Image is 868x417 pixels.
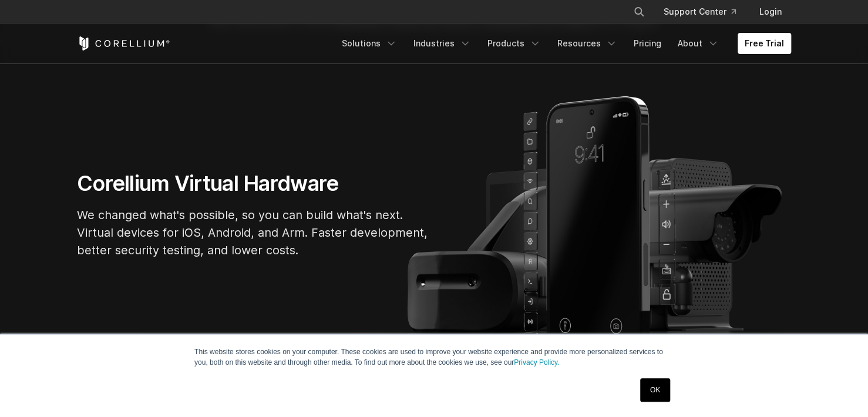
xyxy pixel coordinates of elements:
[514,358,559,366] a: Privacy Policy.
[550,33,624,54] a: Resources
[77,170,429,197] h1: Corellium Virtual Hardware
[480,33,548,54] a: Products
[671,33,726,54] a: About
[628,1,650,22] button: Search
[77,206,429,259] p: We changed what's possible, so you can build what's next. Virtual devices for iOS, Android, and A...
[335,33,791,54] div: Navigation Menu
[627,33,668,54] a: Pricing
[750,1,791,22] a: Login
[77,36,170,51] a: Corellium Home
[194,347,674,368] p: This website stores cookies on your computer. These cookies are used to improve your website expe...
[335,33,404,54] a: Solutions
[738,33,791,54] a: Free Trial
[406,33,478,54] a: Industries
[654,1,745,22] a: Support Center
[640,378,670,402] a: OK
[619,1,791,22] div: Navigation Menu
